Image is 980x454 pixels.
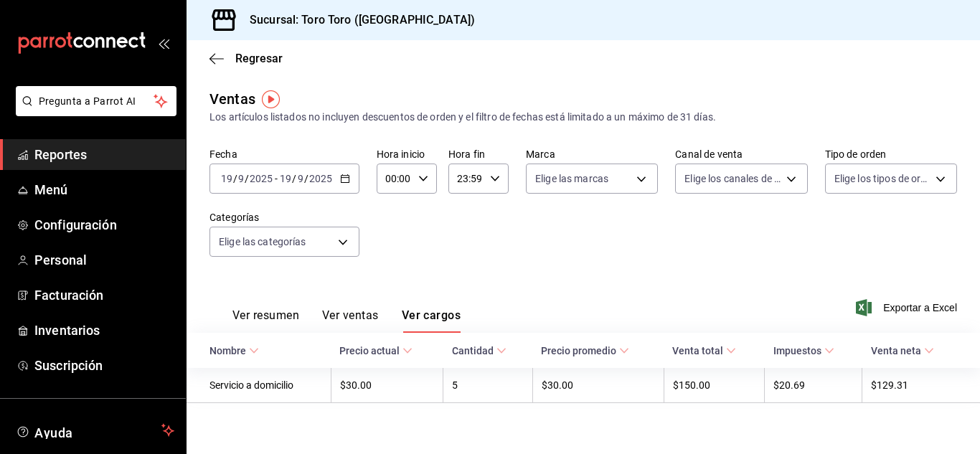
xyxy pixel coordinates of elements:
span: Personal [34,250,174,270]
img: Tooltip marker [262,90,280,108]
span: / [304,173,308,184]
button: Regresar [209,52,283,65]
span: Facturación [34,285,174,305]
span: Inventarios [34,321,174,340]
label: Tipo de orden [825,149,957,159]
div: navigation tabs [232,308,461,333]
span: / [233,173,237,184]
span: Reportes [34,145,174,164]
span: Menú [34,180,174,199]
span: Nombre [209,345,259,356]
label: Hora inicio [377,149,437,159]
span: Precio promedio [541,345,629,356]
span: Cantidad [452,345,507,356]
span: / [245,173,249,184]
button: Ver ventas [322,308,379,333]
a: Pregunta a Parrot AI [10,104,176,119]
td: $30.00 [331,368,443,403]
label: Canal de venta [675,149,807,159]
div: Ventas [209,88,255,110]
span: / [292,173,296,184]
span: Regresar [235,52,283,65]
span: Impuestos [773,345,834,356]
span: Suscripción [34,356,174,375]
td: 5 [443,368,532,403]
h3: Sucursal: Toro Toro ([GEOGRAPHIC_DATA]) [238,11,475,29]
span: Pregunta a Parrot AI [39,94,154,109]
span: Precio actual [339,345,413,356]
td: $20.69 [765,368,862,403]
span: Venta total [672,345,736,356]
span: Configuración [34,215,174,235]
input: -- [220,173,233,184]
button: Ver resumen [232,308,299,333]
td: $129.31 [862,368,980,403]
span: - [275,173,278,184]
input: -- [297,173,304,184]
span: Elige las marcas [535,171,608,186]
button: Ver cargos [402,308,461,333]
td: Servicio a domicilio [187,368,331,403]
button: open_drawer_menu [158,37,169,49]
div: Los artículos listados no incluyen descuentos de orden y el filtro de fechas está limitado a un m... [209,110,957,125]
span: Elige los tipos de orden [834,171,930,186]
span: Ayuda [34,422,156,439]
input: -- [279,173,292,184]
input: -- [237,173,245,184]
td: $30.00 [532,368,664,403]
span: Elige los canales de venta [684,171,781,186]
button: Exportar a Excel [859,299,957,316]
button: Pregunta a Parrot AI [16,86,176,116]
label: Hora fin [448,149,509,159]
td: $150.00 [664,368,765,403]
span: Elige las categorías [219,235,306,249]
span: Venta neta [871,345,934,356]
label: Categorías [209,212,359,222]
label: Marca [526,149,658,159]
label: Fecha [209,149,359,159]
input: ---- [249,173,273,184]
input: ---- [308,173,333,184]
